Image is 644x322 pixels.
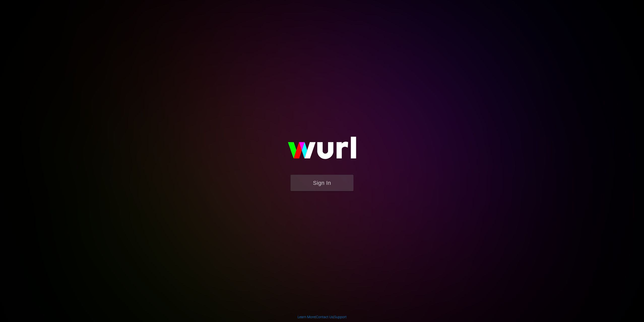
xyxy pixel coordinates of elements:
a: Learn More [298,315,315,319]
a: Support [334,315,347,319]
button: Sign In [291,175,353,191]
img: wurl-logo-on-black-223613ac3d8ba8fe6dc639794a292ebdb59501304c7dfd60c99c58986ef67473.svg [272,126,372,175]
a: Contact Us [316,315,333,319]
div: | | [298,314,347,319]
